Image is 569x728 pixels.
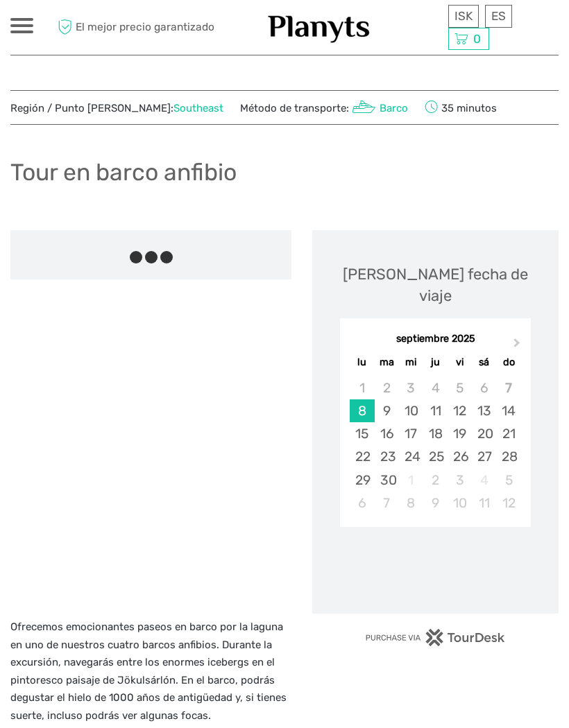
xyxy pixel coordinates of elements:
div: Choose jueves, 18 de septiembre de 2025 [423,422,448,445]
div: Choose martes, 16 de septiembre de 2025 [375,422,399,445]
div: Not available jueves, 4 de septiembre de 2025 [423,376,448,399]
img: 1453-555b4ac7-172b-4ae9-927d-298d0724a4f4_logo_small.jpg [266,10,372,44]
span: Región / Punto [PERSON_NAME]: [10,101,223,116]
span: 0 [471,32,483,46]
div: ma [375,353,399,372]
div: Choose sábado, 27 de septiembre de 2025 [472,445,496,468]
div: Choose jueves, 11 de septiembre de 2025 [423,399,448,422]
div: Choose domingo, 12 de octubre de 2025 [496,492,520,514]
div: Not available sábado, 4 de octubre de 2025 [472,469,496,492]
div: Not available viernes, 5 de septiembre de 2025 [448,376,472,399]
div: Loading... [431,563,440,572]
div: Choose martes, 7 de octubre de 2025 [375,492,399,514]
div: Choose lunes, 15 de septiembre de 2025 [350,422,374,445]
div: ju [423,353,448,372]
div: Choose sábado, 20 de septiembre de 2025 [472,422,496,445]
div: do [496,353,520,372]
div: Choose jueves, 2 de octubre de 2025 [423,469,448,492]
div: lu [350,353,374,372]
div: Choose viernes, 19 de septiembre de 2025 [448,422,472,445]
div: Not available miércoles, 3 de septiembre de 2025 [399,376,423,399]
div: Not available sábado, 6 de septiembre de 2025 [472,376,496,399]
div: Choose viernes, 10 de octubre de 2025 [448,492,472,514]
div: Choose domingo, 5 de octubre de 2025 [496,469,520,492]
div: Choose miércoles, 10 de septiembre de 2025 [399,399,423,422]
div: vi [448,353,472,372]
div: Choose jueves, 9 de octubre de 2025 [423,492,448,514]
div: month 2025-09 [344,376,526,514]
div: Choose sábado, 13 de septiembre de 2025 [472,399,496,422]
div: Choose miércoles, 17 de septiembre de 2025 [399,422,423,445]
div: sá [472,353,496,372]
a: Southeast [173,102,223,114]
div: Choose viernes, 3 de octubre de 2025 [448,469,472,492]
span: ISK [455,9,473,23]
div: Choose lunes, 22 de septiembre de 2025 [350,445,374,468]
img: PurchaseViaTourDesk.png [365,629,506,646]
div: Choose martes, 30 de septiembre de 2025 [375,469,399,492]
div: Choose jueves, 25 de septiembre de 2025 [423,445,448,468]
button: Next Month [507,336,529,358]
a: Barco [349,102,408,114]
div: Choose sábado, 11 de octubre de 2025 [472,492,496,514]
div: mi [399,353,423,372]
div: Not available domingo, 7 de septiembre de 2025 [496,376,520,399]
div: [PERSON_NAME] fecha de viaje [326,263,545,307]
div: Choose lunes, 29 de septiembre de 2025 [350,469,374,492]
div: Choose martes, 9 de septiembre de 2025 [375,399,399,422]
h1: Tour en barco anfibio [10,158,237,187]
div: Not available lunes, 1 de septiembre de 2025 [350,376,374,399]
div: ES [485,5,512,28]
span: Método de transporte: [240,98,408,117]
div: Choose martes, 23 de septiembre de 2025 [375,445,399,468]
div: Choose miércoles, 8 de octubre de 2025 [399,492,423,514]
div: Not available miércoles, 1 de octubre de 2025 [399,469,423,492]
div: Choose miércoles, 24 de septiembre de 2025 [399,445,423,468]
span: 35 minutos [425,98,497,117]
div: Choose domingo, 28 de septiembre de 2025 [496,445,520,468]
div: Choose domingo, 21 de septiembre de 2025 [496,422,520,445]
div: Choose viernes, 12 de septiembre de 2025 [448,399,472,422]
div: septiembre 2025 [340,332,531,347]
div: Not available martes, 2 de septiembre de 2025 [375,376,399,399]
div: Choose lunes, 8 de septiembre de 2025 [350,399,374,422]
div: Choose lunes, 6 de octubre de 2025 [350,492,374,514]
span: El mejor precio garantizado [54,16,214,39]
div: Choose domingo, 14 de septiembre de 2025 [496,399,520,422]
div: Choose viernes, 26 de septiembre de 2025 [448,445,472,468]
